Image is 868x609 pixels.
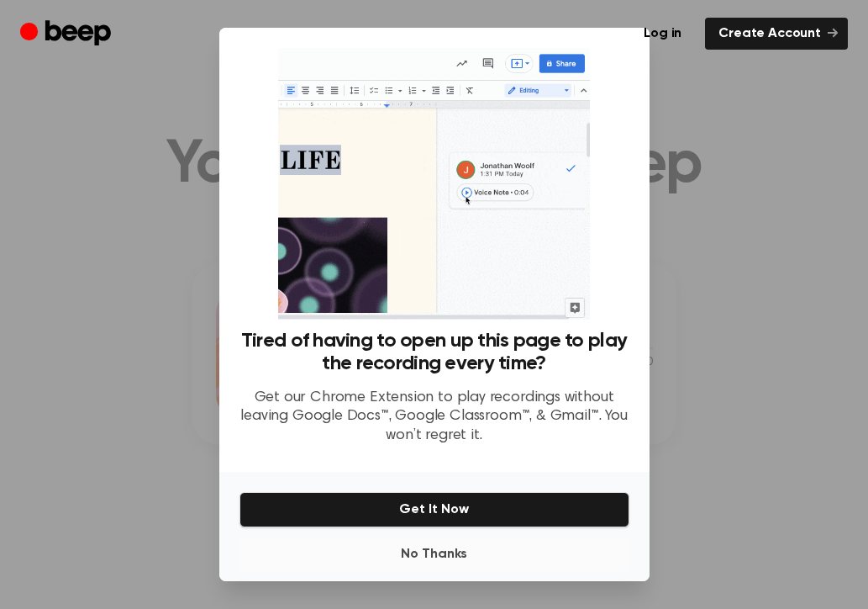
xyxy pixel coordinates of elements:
button: Get It Now [239,492,629,527]
a: Create Account [705,18,848,50]
p: Get our Chrome Extension to play recordings without leaving Google Docs™, Google Classroom™, & Gm... [239,389,629,446]
h3: Tired of having to open up this page to play the recording every time? [239,330,629,375]
a: Beep [20,18,115,50]
button: No Thanks [239,538,629,571]
img: Beep extension in action [278,48,590,320]
a: Log in [630,18,695,50]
